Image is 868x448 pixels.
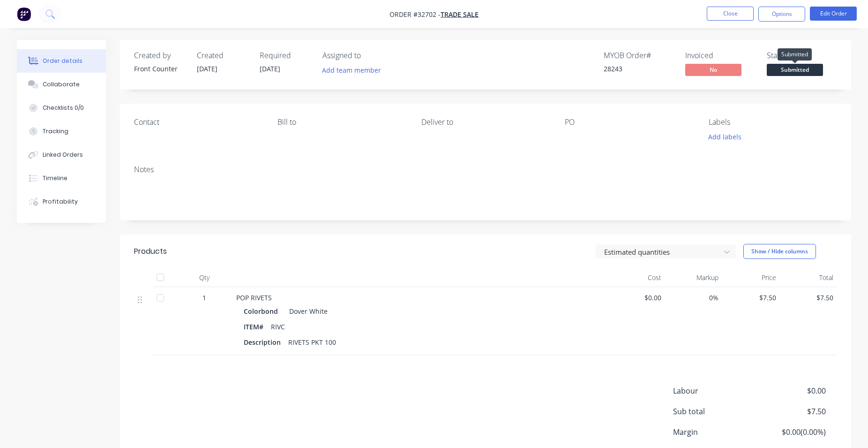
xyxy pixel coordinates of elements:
span: 1 [202,293,206,303]
button: Tracking [17,120,106,143]
button: Add labels [703,130,746,143]
div: Front Counter [134,64,186,74]
div: Products [134,246,167,257]
img: Factory [17,7,31,21]
span: [DATE] [197,64,217,73]
div: Cost [607,268,665,287]
div: Assigned to [322,51,416,60]
div: Checklists 0/0 [43,104,84,112]
button: Close [707,7,754,21]
div: Description [244,335,284,349]
div: Total [780,268,838,287]
div: Linked Orders [43,151,83,159]
div: Bill to [277,118,406,127]
div: Invoiced [685,51,756,60]
div: Collaborate [43,80,80,89]
button: Add team member [317,64,386,76]
span: Submitted [767,64,823,76]
button: Checklists 0/0 [17,96,106,120]
span: $0.00 [756,385,826,396]
span: Labour [673,385,756,396]
button: Profitability [17,190,106,213]
button: Timeline [17,167,106,190]
div: Created by [134,51,186,60]
span: $7.50 [784,293,834,303]
span: Sub total [673,406,756,417]
div: Timeline [43,174,68,182]
span: $7.50 [726,293,776,303]
div: Labels [709,118,837,127]
button: Add team member [322,64,386,76]
div: 28243 [604,64,674,74]
button: Show / Hide columns [743,244,816,259]
div: Submitted [778,48,812,61]
span: [DATE] [260,64,280,73]
button: Submitted [767,64,823,78]
div: Created [197,51,248,60]
div: Order details [43,57,83,65]
div: Required [260,51,311,60]
span: $7.50 [756,406,826,417]
button: Linked Orders [17,143,106,167]
span: 0% [669,293,719,303]
div: Colorbond [244,304,282,318]
div: MYOB Order # [604,51,674,60]
div: Profitability [43,197,78,206]
span: $0.00 [611,293,661,303]
button: Collaborate [17,73,106,96]
span: $0.00 ( 0.00 %) [756,426,826,438]
button: Order details [17,49,106,73]
div: ITEM# [244,320,267,334]
div: Dover White [285,304,328,318]
div: Markup [665,268,723,287]
div: Contact [134,118,262,127]
div: RIVETS PKT 100 [284,335,340,349]
button: Options [758,7,805,22]
span: Margin [673,426,756,438]
div: Status [767,51,837,60]
button: Edit Order [810,7,857,21]
div: Notes [134,165,837,174]
span: Order #32702 - [389,10,441,19]
div: Deliver to [421,118,550,127]
div: Tracking [43,127,69,136]
div: Price [722,268,780,287]
div: PO [565,118,693,127]
div: Qty [176,268,232,287]
span: POP RIVETS [236,293,272,302]
a: TRADE SALE [441,10,479,19]
span: No [685,64,741,76]
div: RIVC [267,320,289,334]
